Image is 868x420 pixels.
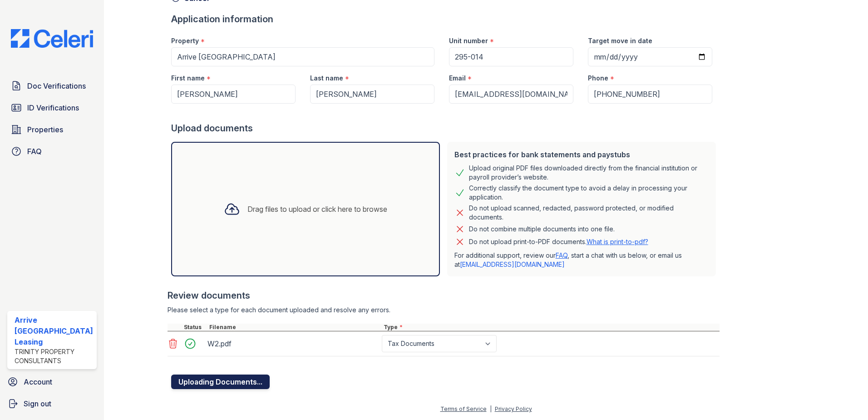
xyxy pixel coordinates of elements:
[182,324,207,331] div: Status
[7,142,97,160] a: FAQ
[171,74,205,83] label: First name
[382,324,720,331] div: Type
[4,29,100,48] img: CE_Logo_Blue-a8612792a0a2168367f1c8372b55b34899dd931a85d93a1a3d3e32e68fde9ad4.png
[469,164,709,182] div: Upload original PDF files downloaded directly from the financial institution or payroll provider’...
[7,77,97,95] a: Doc Verifications
[449,36,488,45] label: Unit number
[7,120,97,139] a: Properties
[24,398,51,409] span: Sign out
[469,224,615,235] div: Do not combine multiple documents into one file.
[207,336,378,351] div: W2.pdf
[4,373,100,391] a: Account
[171,13,720,25] div: Application information
[587,238,648,245] a: What is print-to-pdf?
[449,74,466,83] label: Email
[469,204,709,222] div: Do not upload scanned, redacted, password protected, or modified documents.
[454,251,709,269] p: For additional support, review our , start a chat with us below, or email us at
[460,260,565,268] a: [EMAIL_ADDRESS][DOMAIN_NAME]
[310,74,343,83] label: Last name
[588,36,652,45] label: Target move in date
[207,324,382,331] div: Filename
[588,74,608,83] label: Phone
[490,405,492,412] div: |
[4,395,100,413] a: Sign out
[247,204,387,215] div: Drag files to upload or click here to browse
[27,124,63,135] span: Properties
[171,375,270,389] button: Uploading Documents...
[7,99,97,117] a: ID Verifications
[27,146,42,157] span: FAQ
[171,122,720,135] div: Upload documents
[168,305,720,315] div: Please select a type for each document uploaded and resolve any errors.
[171,36,199,45] label: Property
[469,237,648,246] p: Do not upload print-to-PDF documents.
[168,289,720,302] div: Review documents
[454,149,709,160] div: Best practices for bank statements and paystubs
[495,405,532,412] a: Privacy Policy
[440,405,487,412] a: Terms of Service
[556,251,567,259] a: FAQ
[15,315,93,347] div: Arrive [GEOGRAPHIC_DATA] Leasing
[27,102,79,113] span: ID Verifications
[27,80,86,91] span: Doc Verifications
[24,376,52,387] span: Account
[469,184,709,202] div: Correctly classify the document type to avoid a delay in processing your application.
[15,347,93,365] div: Trinity Property Consultants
